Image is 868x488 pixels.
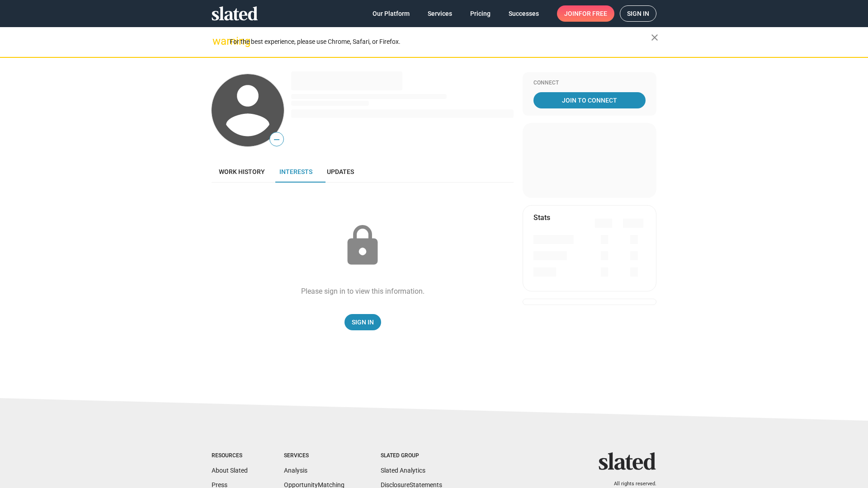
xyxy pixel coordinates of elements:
[420,5,459,22] a: Services
[301,286,425,296] div: Please sign in to view this information.
[381,452,442,460] div: Slated Group
[212,452,248,460] div: Resources
[365,5,417,22] a: Our Platform
[564,5,607,22] span: Join
[381,467,425,474] a: Slated Analytics
[352,314,374,330] span: Sign In
[535,92,644,108] span: Join To Connect
[627,6,649,21] span: Sign in
[327,168,354,175] span: Updates
[620,5,656,22] a: Sign in
[463,5,498,22] a: Pricing
[579,5,607,22] span: for free
[284,467,307,474] a: Analysis
[470,5,491,22] span: Pricing
[212,161,272,183] a: Work history
[501,5,546,22] a: Successes
[279,168,312,175] span: Interests
[284,452,344,460] div: Services
[649,32,660,43] mat-icon: close
[533,80,646,87] div: Connect
[373,5,410,22] span: Our Platform
[272,161,320,183] a: Interests
[533,92,646,108] a: Join To Connect
[212,36,223,47] mat-icon: warning
[219,168,265,175] span: Work history
[428,5,452,22] span: Services
[320,161,361,183] a: Updates
[340,223,385,268] mat-icon: lock
[509,5,539,22] span: Successes
[344,314,381,330] a: Sign In
[557,5,614,22] a: Joinfor free
[270,134,283,145] span: —
[212,467,248,474] a: About Slated
[533,213,550,222] mat-card-title: Stats
[230,36,651,48] div: For the best experience, please use Chrome, Safari, or Firefox.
